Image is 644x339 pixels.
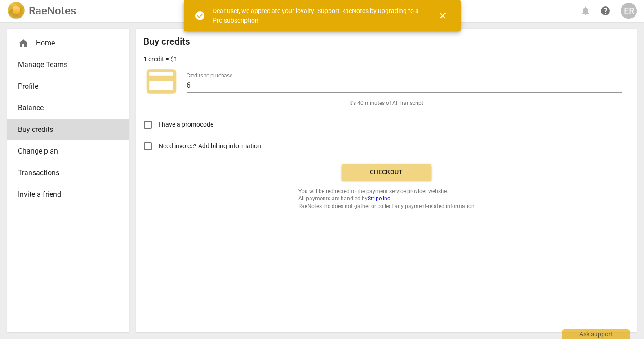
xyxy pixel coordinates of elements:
[597,3,613,19] a: Help
[195,10,205,21] span: check_circle
[7,2,25,20] img: Logo
[18,124,111,135] span: Buy credits
[349,168,424,177] span: Checkout
[18,167,111,178] span: Transactions
[349,99,423,107] span: It's 40 minutes of AI Transcript
[143,63,179,99] span: credit_card
[7,162,129,184] a: Transactions
[7,32,129,54] div: Home
[143,54,178,64] p: 1 credit = $1
[18,38,29,49] span: home
[432,5,453,27] button: Close
[18,59,111,70] span: Manage Teams
[159,141,262,151] span: Need invoice? Add billing information
[213,17,258,24] a: Pro subscription
[7,184,129,205] a: Invite a friend
[7,97,129,119] a: Balance
[562,329,630,339] div: Ask support
[437,10,448,21] span: close
[621,3,637,19] button: ER
[600,5,611,16] span: help
[18,189,111,200] span: Invite a friend
[298,188,475,210] span: You will be redirected to the payment service provider website. All payments are handled by RaeNo...
[18,103,111,113] span: Balance
[143,36,190,47] h2: Buy credits
[187,73,232,78] label: Credits to purchase
[29,5,76,17] h2: RaeNotes
[7,2,76,20] a: LogoRaeNotes
[7,54,129,76] a: Manage Teams
[213,6,421,25] div: Dear user, we appreciate your loyalty! Support RaeNotes by upgrading to a
[159,120,213,129] span: I have a promocode
[18,146,111,157] span: Change plan
[18,38,111,49] div: Home
[7,119,129,140] a: Buy credits
[18,81,111,92] span: Profile
[7,76,129,97] a: Profile
[7,140,129,162] a: Change plan
[342,164,431,181] button: Checkout
[368,195,391,202] a: Stripe Inc.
